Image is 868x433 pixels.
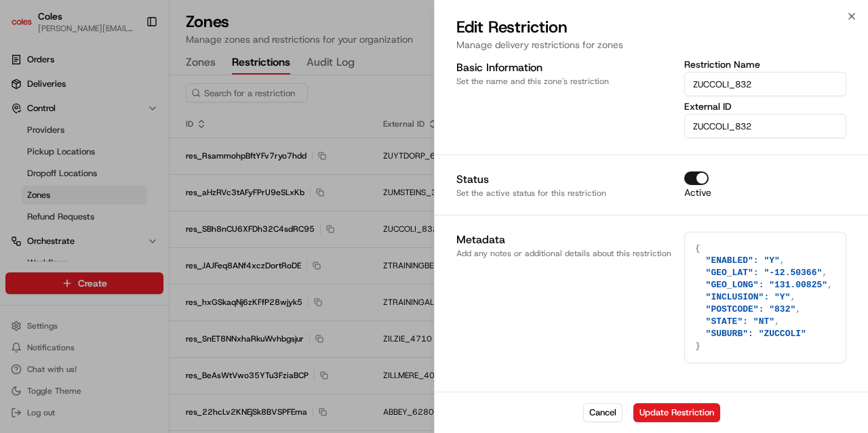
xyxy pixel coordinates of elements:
input: Enter restriction name [684,72,846,96]
p: Set the active status for this restriction [456,188,673,199]
h3: Status [456,171,673,188]
label: External ID [684,102,846,111]
button: Cancel [583,403,623,422]
h2: Edit Restriction [456,16,846,38]
button: Update Restriction [633,403,720,422]
p: Manage delivery restrictions for zones [456,38,846,51]
h3: Basic Information [456,60,673,76]
h3: Metadata [456,232,673,248]
label: Active [684,188,711,197]
p: Set the name and this zone's restriction [456,76,673,87]
textarea: { "ENABLED": "Y", "GEO_LAT": "-12.50366", "GEO_LONG": "131.00825", "INCLUSION": "Y", "POSTCODE": ... [685,232,846,363]
label: Restriction Name [684,60,846,69]
input: Enter external ID [684,114,846,138]
p: Add any notes or additional details about this restriction [456,248,673,259]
